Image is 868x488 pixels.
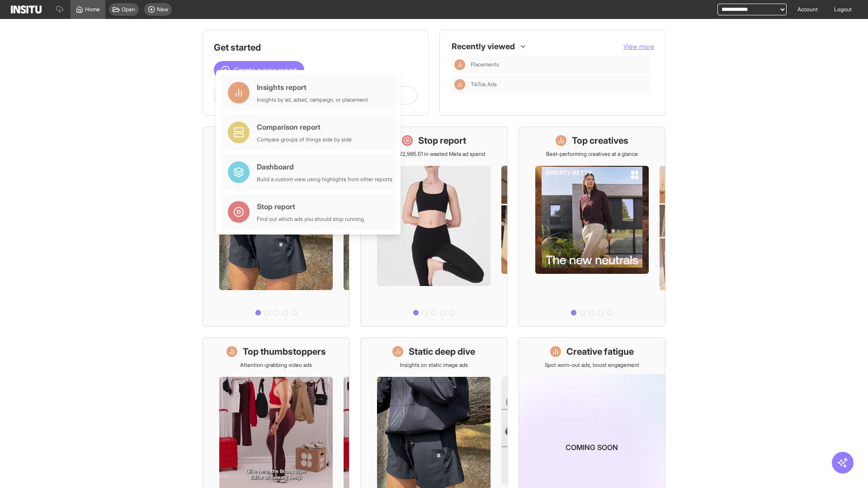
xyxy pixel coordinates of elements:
[418,134,466,147] h1: Stop report
[471,81,497,88] span: TikTok Ads
[409,345,475,358] h1: Static deep dive
[623,42,654,51] button: View more
[572,134,628,147] h1: Top creatives
[454,59,465,70] div: Insights
[257,96,368,103] div: Insights by ad, adset, campaign, or placement
[257,176,392,183] div: Build a custom view using highlights from other reports
[257,161,392,172] div: Dashboard
[519,127,665,327] a: Top creativesBest-performing creatives at a glance
[471,61,647,68] span: Placements
[471,61,499,68] span: Placements
[257,201,364,212] div: Stop report
[257,136,352,143] div: Compare groups of things side by side
[257,82,368,93] div: Insights report
[214,61,304,79] button: Create a new report
[546,150,638,158] p: Best-performing creatives at a glance
[383,150,485,158] p: Save £22,985.51 in wasted Meta ad spend
[157,6,168,13] span: New
[257,122,352,132] div: Comparison report
[122,6,135,13] span: Open
[85,6,100,13] span: Home
[234,65,297,75] span: Create a new report
[360,127,507,327] a: Stop reportSave £22,985.51 in wasted Meta ad spend
[11,5,42,14] img: Logo
[257,216,364,223] div: Find out which ads you should stop running
[623,42,654,50] span: View more
[203,127,349,327] a: What's live nowSee all active ads instantly
[214,41,417,54] h1: Get started
[471,81,647,88] span: TikTok Ads
[454,79,465,90] div: Insights
[243,345,326,358] h1: Top thumbstoppers
[240,361,312,369] p: Attention-grabbing video ads
[400,361,468,369] p: Insights on static image ads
